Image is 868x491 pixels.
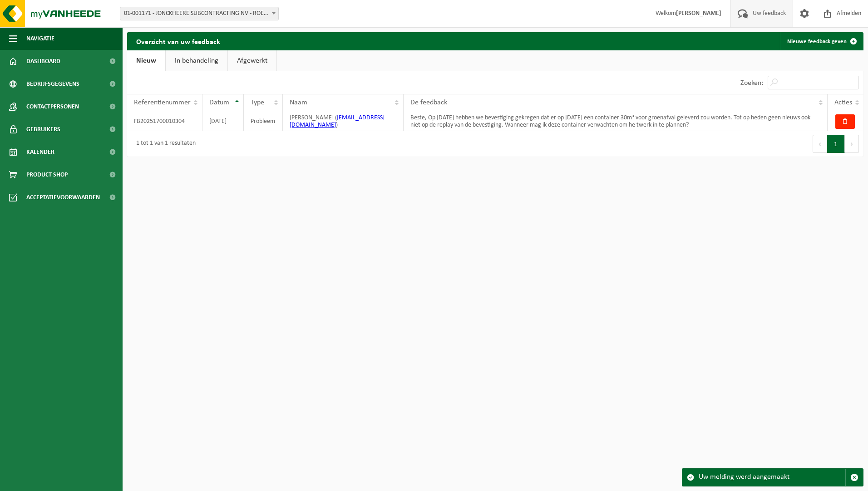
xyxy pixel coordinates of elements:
[26,186,100,209] span: Acceptatievoorwaarden
[834,99,852,106] span: Acties
[26,163,68,186] span: Product Shop
[740,79,763,87] label: Zoeken:
[780,32,863,50] a: Nieuwe feedback geven
[676,10,721,17] strong: [PERSON_NAME]
[120,7,278,20] span: 01-001171 - JONCKHEERE SUBCONTRACTING NV - ROESELARE
[410,99,447,106] span: De feedback
[120,7,279,20] span: 01-001171 - JONCKHEERE SUBCONTRACTING NV - ROESELARE
[26,50,60,73] span: Dashboard
[283,111,404,131] td: [PERSON_NAME] ( )
[26,73,79,95] span: Bedrijfsgegevens
[127,50,165,71] a: Nieuw
[290,114,385,128] a: [EMAIL_ADDRESS][DOMAIN_NAME]
[244,111,283,131] td: Probleem
[845,135,859,153] button: Next
[127,32,229,50] h2: Overzicht van uw feedback
[26,27,54,50] span: Navigatie
[26,141,54,163] span: Kalender
[26,118,60,141] span: Gebruikers
[251,99,264,106] span: Type
[127,111,202,131] td: FB20251700010304
[132,136,196,152] div: 1 tot 1 van 1 resultaten
[134,99,191,106] span: Referentienummer
[404,111,828,131] td: Beste, Op [DATE] hebben we bevestiging gekregen dat er op [DATE] een container 30m³ voor groenafv...
[166,50,227,71] a: In behandeling
[813,135,827,153] button: Previous
[827,135,845,153] button: 1
[699,469,845,486] div: Uw melding werd aangemaakt
[209,99,229,106] span: Datum
[26,95,79,118] span: Contactpersonen
[202,111,244,131] td: [DATE]
[290,99,307,106] span: Naam
[228,50,276,71] a: Afgewerkt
